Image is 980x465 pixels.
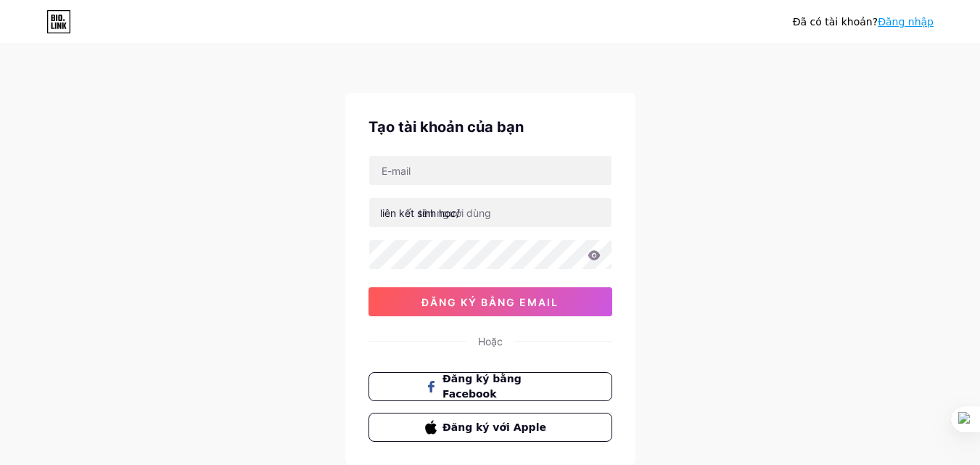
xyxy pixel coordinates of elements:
[368,413,612,442] button: Đăng ký với Apple
[442,421,546,433] font: Đăng ký với Apple
[442,373,522,400] font: Đăng ký bằng Facebook
[369,156,612,185] input: E-mail
[368,118,524,136] font: Tạo tài khoản của bạn
[793,16,878,28] font: Đã có tài khoản?
[368,372,612,401] button: Đăng ký bằng Facebook
[368,287,612,316] button: đăng ký bằng email
[478,335,503,347] font: Hoặc
[369,198,612,227] input: tên người dùng
[878,16,934,28] a: Đăng nhập
[380,207,460,219] font: liên kết sinh học/
[421,296,559,308] font: đăng ký bằng email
